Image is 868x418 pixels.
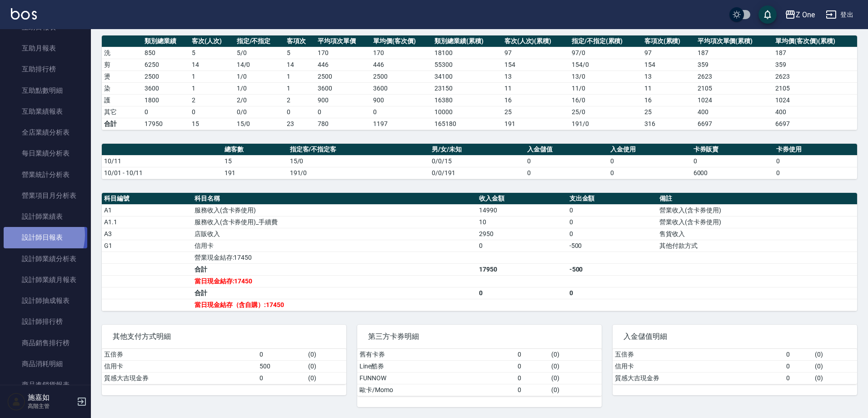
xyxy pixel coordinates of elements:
td: 0 [567,287,658,299]
td: 17950 [477,263,567,275]
th: 單均價(客次價) [371,35,432,47]
td: 1024 [773,94,857,106]
a: 商品消耗明細 [4,353,87,374]
td: 446 [371,59,432,71]
td: 0 [784,349,813,361]
td: 16 / 0 [569,94,642,106]
img: Person [7,393,25,411]
td: 質感大吉現金券 [613,372,784,384]
td: 5 / 0 [234,47,285,59]
a: 設計師日報表 [4,227,87,248]
table: a dense table [613,349,857,384]
td: 11 [502,82,569,94]
td: 11 [642,82,695,94]
td: ( 0 ) [813,360,857,372]
td: 0 [284,106,315,118]
td: 55300 [432,59,502,71]
td: 售貨收入 [657,228,857,240]
td: 10/11 [102,155,222,167]
span: 第三方卡券明細 [368,332,591,341]
td: 2950 [477,228,567,240]
td: 0 [774,167,857,179]
td: Line酷券 [357,360,515,372]
a: 營業項目月分析表 [4,185,87,206]
table: a dense table [102,193,857,311]
td: 316 [642,118,695,130]
td: 170 [371,47,432,59]
td: 五倍券 [613,349,784,361]
td: 2500 [371,71,432,82]
td: 0 [477,240,567,252]
th: 類別總業績 [142,35,190,47]
td: 15/0 [234,118,285,130]
td: A1.1 [102,216,192,228]
td: 97 / 0 [569,47,642,59]
td: 187 [773,47,857,59]
a: 設計師排行榜 [4,311,87,332]
td: 154 / 0 [569,59,642,71]
td: 1197 [371,118,432,130]
table: a dense table [102,349,346,384]
th: 客次(人次)(累積) [502,35,569,47]
td: 187 [695,47,773,59]
td: -500 [567,263,658,275]
a: 全店業績分析表 [4,122,87,143]
td: 舊有卡券 [357,349,515,361]
td: 2623 [695,71,773,82]
a: 商品銷售排行榜 [4,332,87,353]
th: 指定/不指定 [234,35,285,47]
td: 0/0/15 [429,155,525,167]
td: A3 [102,228,192,240]
td: 剪 [102,59,142,71]
td: 16 [642,94,695,106]
td: 合計 [192,263,477,275]
td: 780 [315,118,371,130]
td: 850 [142,47,190,59]
th: 客項次 [284,35,315,47]
td: 34100 [432,71,502,82]
th: 客次(人次) [190,35,234,47]
td: 0 [567,216,658,228]
td: 25 [642,106,695,118]
td: 446 [315,59,371,71]
td: 信用卡 [102,360,257,372]
td: ( 0 ) [549,349,602,361]
td: 900 [315,94,371,106]
th: 支出金額 [567,193,658,205]
td: 5 [284,47,315,59]
td: 14 / 0 [234,59,285,71]
td: 服務收入(含卡券使用) [192,204,477,216]
td: 18100 [432,47,502,59]
td: 16 [502,94,569,106]
td: 25 [502,106,569,118]
td: 13 / 0 [569,71,642,82]
a: 商品進銷貨報表 [4,374,87,395]
table: a dense table [102,35,857,130]
td: 信用卡 [613,360,784,372]
td: 15 [222,155,288,167]
button: 登出 [822,6,857,23]
td: 0 [608,155,691,167]
td: 359 [695,59,773,71]
td: 0 [784,372,813,384]
td: 營業現金結存:17450 [192,252,477,263]
td: 900 [371,94,432,106]
a: 每日業績分析表 [4,143,87,164]
td: 3600 [315,82,371,94]
td: 25 / 0 [569,106,642,118]
td: 16380 [432,94,502,106]
th: 科目編號 [102,193,192,205]
td: 2105 [773,82,857,94]
td: 11 / 0 [569,82,642,94]
th: 男/女/未知 [429,144,525,156]
td: 15/0 [288,155,430,167]
td: 154 [502,59,569,71]
th: 科目名稱 [192,193,477,205]
td: 6000 [691,167,774,179]
td: 燙 [102,71,142,82]
td: 2 / 0 [234,94,285,106]
td: 0 / 0 [234,106,285,118]
td: 1 / 0 [234,82,285,94]
td: 其它 [102,106,142,118]
td: 500 [257,360,306,372]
